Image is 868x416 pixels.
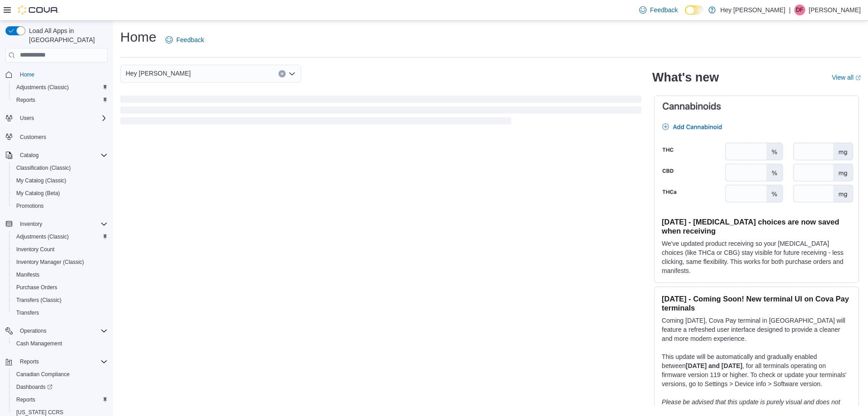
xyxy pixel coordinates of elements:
span: Cash Management [16,340,62,347]
button: Users [16,113,38,124]
button: My Catalog (Classic) [9,174,111,187]
a: Promotions [13,201,47,211]
span: Purchase Orders [16,284,57,291]
span: Inventory Manager (Classic) [16,258,84,266]
h2: What's new [652,70,719,85]
p: [PERSON_NAME] [809,5,861,15]
span: Reports [16,96,35,104]
button: Inventory [2,218,111,230]
span: Inventory [16,219,108,230]
span: Reports [20,358,39,365]
p: | [789,5,791,15]
button: Reports [16,356,42,367]
a: Inventory Manager (Classic) [13,257,88,268]
span: Transfers [16,309,39,316]
a: Feedback [162,31,208,49]
div: Dawna Fuller [794,5,805,15]
button: Catalog [16,150,42,161]
h1: Home [120,28,156,46]
span: Dashboards [13,382,108,392]
button: Home [2,68,111,81]
button: Adjustments (Classic) [9,230,111,243]
button: Canadian Compliance [9,368,111,381]
span: Load All Apps in [GEOGRAPHIC_DATA] [25,26,108,44]
img: Cova [18,5,59,14]
span: Hey [PERSON_NAME] [126,68,191,79]
span: Feedback [176,35,204,44]
span: Manifests [13,269,108,280]
a: Reports [13,394,39,405]
button: Purchase Orders [9,281,111,294]
a: View allExternal link [832,74,861,81]
a: Adjustments (Classic) [13,231,72,242]
button: Inventory Count [9,243,111,256]
button: Operations [2,325,111,337]
svg: External link [855,75,861,81]
span: Adjustments (Classic) [16,84,69,91]
a: My Catalog (Beta) [13,188,64,199]
span: Adjustments (Classic) [13,231,108,242]
span: Loading [120,97,642,126]
span: Home [16,69,108,80]
button: Classification (Classic) [9,162,111,174]
span: Inventory Manager (Classic) [13,257,108,268]
span: Operations [16,325,108,336]
a: Inventory Count [13,244,58,255]
a: Canadian Compliance [13,369,73,380]
span: Manifests [16,271,39,278]
button: Users [2,112,111,124]
a: Dashboards [9,381,111,393]
span: Canadian Compliance [16,371,70,378]
a: Home [16,69,38,80]
button: Operations [16,325,50,336]
span: Purchase Orders [13,282,108,293]
span: Adjustments (Classic) [16,233,69,240]
span: Reports [13,95,108,105]
button: Adjustments (Classic) [9,81,111,94]
a: My Catalog (Classic) [13,175,70,186]
span: Promotions [16,202,44,210]
span: Transfers (Classic) [16,296,61,304]
a: Transfers [13,307,42,318]
p: Hey [PERSON_NAME] [720,5,785,15]
span: Users [16,113,108,124]
span: My Catalog (Beta) [13,188,108,199]
span: Reports [16,396,35,403]
p: Coming [DATE], Cova Pay terminal in [GEOGRAPHIC_DATA] will feature a refreshed user interface des... [662,316,851,343]
span: Cash Management [13,338,108,349]
span: Dashboards [16,383,52,391]
span: Inventory Count [16,246,55,253]
strong: [DATE] and [DATE] [686,362,742,369]
em: Please be advised that this update is purely visual and does not impact payment functionality. [662,398,840,415]
button: Inventory [16,219,46,230]
span: My Catalog (Classic) [16,177,66,184]
p: We've updated product receiving so your [MEDICAL_DATA] choices (like THCa or CBG) stay visible fo... [662,239,851,275]
span: Customers [16,131,108,142]
button: My Catalog (Beta) [9,187,111,200]
span: DF [796,5,803,15]
h3: [DATE] - [MEDICAL_DATA] choices are now saved when receiving [662,217,851,235]
button: Reports [9,94,111,106]
a: Reports [13,95,39,105]
span: My Catalog (Beta) [16,190,60,197]
span: Transfers (Classic) [13,295,108,306]
input: Dark Mode [685,5,704,15]
a: Classification (Classic) [13,163,75,173]
h3: [DATE] - Coming Soon! New terminal UI on Cova Pay terminals [662,294,851,312]
span: Classification (Classic) [16,164,71,172]
button: Reports [9,393,111,406]
button: Transfers (Classic) [9,294,111,306]
span: Inventory Count [13,244,108,255]
button: Clear input [278,70,286,77]
span: My Catalog (Classic) [13,175,108,186]
a: Adjustments (Classic) [13,82,72,93]
a: Customers [16,132,50,143]
button: Manifests [9,268,111,281]
span: Adjustments (Classic) [13,82,108,93]
button: Catalog [2,149,111,162]
a: Transfers (Classic) [13,295,65,306]
button: Promotions [9,200,111,212]
button: Transfers [9,306,111,319]
span: Catalog [20,152,38,159]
